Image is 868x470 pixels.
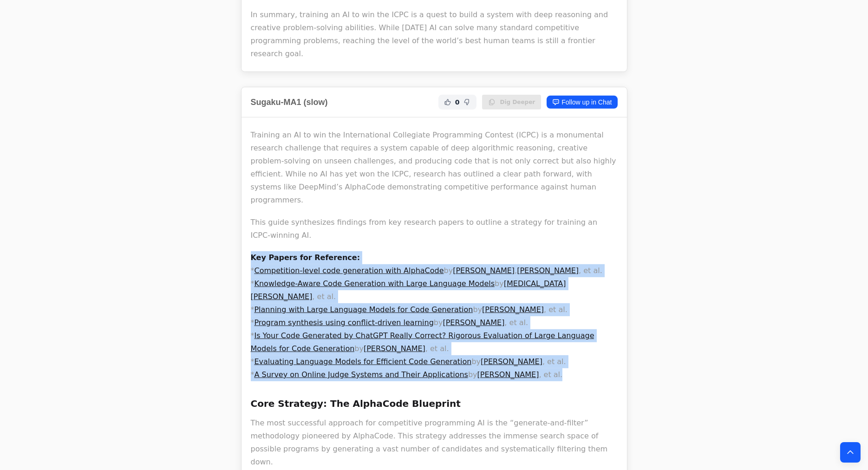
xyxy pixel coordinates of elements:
button: Back to top [840,442,861,463]
button: Helpful [442,97,453,108]
p: * by , , et al. * by , et al. * by , et al. * by , et al. * by , et al. * by , et al. * by , et al. [251,251,618,381]
p: The most successful approach for competitive programming AI is the “generate-and-filter” methodol... [251,417,618,469]
a: [MEDICAL_DATA][PERSON_NAME] [251,279,566,301]
a: Competition-level code generation with AlphaCode [255,266,444,275]
a: [PERSON_NAME] [482,305,544,314]
span: 0 [455,98,460,107]
p: This guide synthesizes findings from key research papers to outline a strategy for training an IC... [251,216,618,242]
a: Evaluating Language Models for Efficient Code Generation [255,357,472,366]
a: Follow up in Chat [547,96,617,109]
a: Knowledge-Aware Code Generation with Large Language Models [255,279,495,288]
a: Program synthesis using conflict-driven learning [255,318,434,327]
a: [PERSON_NAME] [477,370,539,379]
a: Is Your Code Generated by ChatGPT Really Correct? Rigorous Evaluation of Large Language Models fo... [251,331,594,353]
a: [PERSON_NAME] [481,357,542,366]
a: [PERSON_NAME] [453,266,515,275]
strong: Key Papers for Reference: [251,253,360,262]
p: Training an AI to win the International Collegiate Programming Contest (ICPC) is a monumental res... [251,129,618,207]
h3: Core Strategy: The AlphaCode Blueprint [251,396,618,411]
button: Not Helpful [462,97,473,108]
a: Planning with Large Language Models for Code Generation [255,305,473,314]
a: [PERSON_NAME] [517,266,579,275]
p: In summary, training an AI to win the ICPC is a quest to build a system with deep reasoning and c... [251,8,618,60]
h2: Sugaku-MA1 (slow) [251,96,328,109]
a: [PERSON_NAME] [443,318,505,327]
a: [PERSON_NAME] [364,344,425,353]
a: A Survey on Online Judge Systems and Their Applications [255,370,468,379]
